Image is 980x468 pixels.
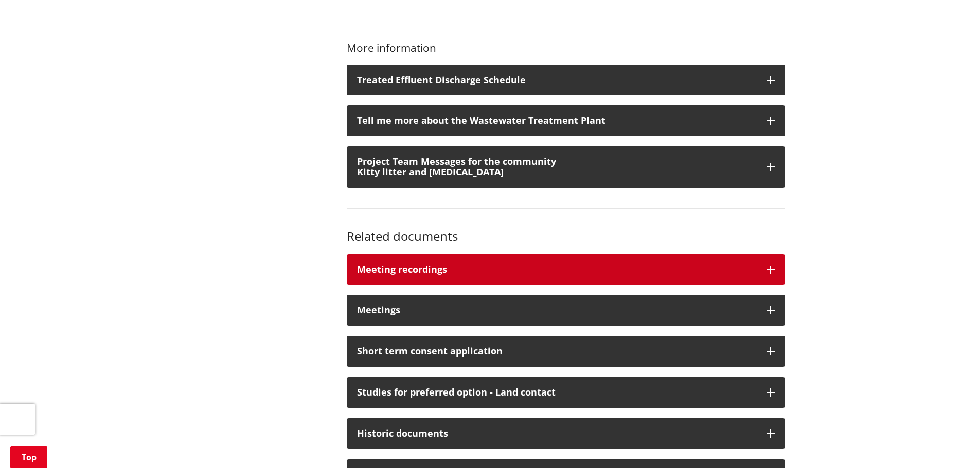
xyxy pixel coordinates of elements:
[10,446,47,468] a: Top
[347,336,785,367] button: Short term consent application
[357,428,756,439] div: Historic documents
[347,65,785,96] button: Treated Effluent Discharge Schedule
[347,254,785,285] button: Meeting recordings
[357,116,756,126] div: Tell me more about the Wastewater Treatment Plant
[357,165,504,178] span: Kitty litter and [MEDICAL_DATA]
[357,157,756,167] h3: Project Team Messages for the community
[347,41,436,55] span: More information
[347,105,785,136] button: Tell me more about the Wastewater Treatment Plant
[933,425,970,462] iframe: Messenger Launcher
[357,346,756,357] div: Short term consent application
[347,295,785,326] button: Meetings
[347,377,785,408] button: Studies for preferred option - Land contact
[347,418,785,449] button: Historic documents
[357,305,756,315] div: Meetings
[347,146,785,188] button: Project Team Messages for the communityKitty litter and [MEDICAL_DATA]
[357,75,756,85] div: Treated Effluent Discharge Schedule
[357,265,756,275] div: Meeting recordings
[347,229,785,244] h3: Related documents
[357,387,756,398] div: Studies for preferred option - Land contact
